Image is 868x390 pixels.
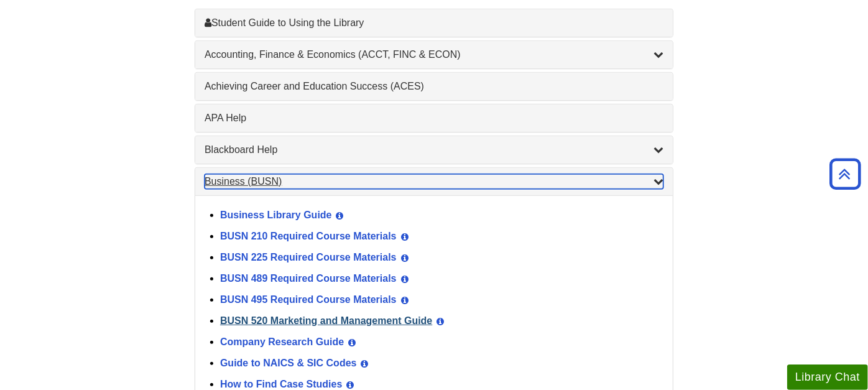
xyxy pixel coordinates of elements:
a: APA Help [205,111,663,126]
a: Blackboard Help [205,142,663,157]
a: Achieving Career and Education Success (ACES) [205,79,663,94]
a: BUSN 489 Required Course Materials [220,273,397,284]
a: BUSN 210 Required Course Materials [220,231,397,241]
a: How to Find Case Studies [220,379,342,389]
a: BUSN 225 Required Course Materials [220,252,397,262]
a: Guide to NAICS & SIC Codes [220,358,357,368]
a: Student Guide to Using the Library [205,16,663,30]
a: BUSN 495 Required Course Materials [220,294,397,305]
a: Business (BUSN) [205,174,663,189]
a: Business Library Guide [220,210,332,220]
a: BUSN 520 Marketing and Management Guide [220,315,432,326]
a: Accounting, Finance & Economics (ACCT, FINC & ECON) [205,47,663,62]
a: Company Research Guide [220,337,344,347]
button: Library Chat [787,364,868,390]
a: Back to Top [825,165,865,182]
